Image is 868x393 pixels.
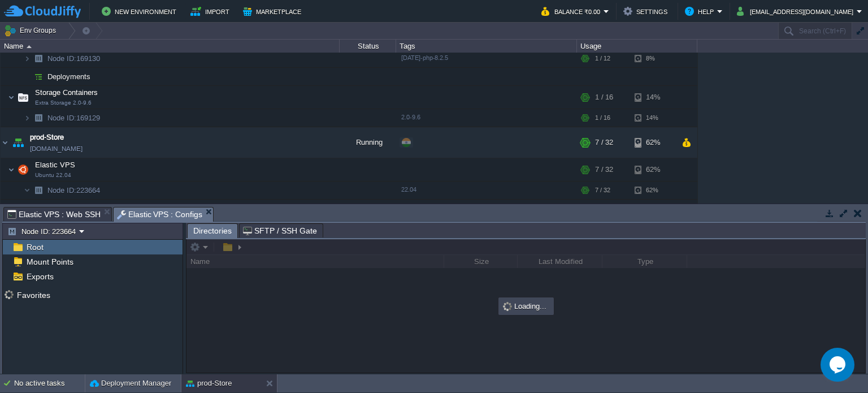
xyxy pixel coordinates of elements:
span: [DOMAIN_NAME] [30,143,83,154]
span: [TECHNICAL_ID] [56,200,116,217]
span: Favorites [15,290,52,300]
button: Balance ₹0.00 [541,5,604,18]
img: CloudJiffy [4,5,81,19]
span: Directories [193,224,232,238]
a: prod-Store [30,132,64,143]
button: Marketplace [243,5,305,18]
span: Elastic VPS : Web SSH [7,208,101,221]
a: Storage ContainersExtra Storage 2.0-9.6 [34,88,99,97]
span: [DATE]-php-8.2.5 [401,54,448,61]
img: AMDAwAAAACH5BAEAAAAALAAAAAABAAEAAAICRAEAOw== [24,109,31,127]
iframe: chat widget [821,348,857,382]
img: AMDAwAAAACH5BAEAAAAALAAAAAABAAEAAAICRAEAOw== [31,182,46,199]
img: AMDAwAAAACH5BAEAAAAALAAAAAABAAEAAAICRAEAOw== [8,86,15,109]
button: Help [685,5,717,18]
img: AMDAwAAAACH5BAEAAAAALAAAAAABAAEAAAICRAEAOw== [24,50,31,67]
span: SFTP / SSH Gate [243,224,317,237]
img: AMDAwAAAACH5BAEAAAAALAAAAAABAAEAAAICRAEAOw== [37,200,53,217]
div: 7 / 32 [595,182,610,199]
div: 7 / 32 [595,127,613,158]
a: Node ID:169129 [46,113,102,123]
img: AMDAwAAAACH5BAEAAAAALAAAAAABAAEAAAICRAEAOw== [31,68,46,85]
span: Ubuntu 22.04 [35,172,71,179]
span: Storage Containers [34,88,99,97]
div: Loading... [500,299,553,314]
a: Mount Points [24,257,75,267]
a: Favorites [15,291,52,300]
div: 1 / 16 [595,109,610,127]
button: Import [190,5,233,18]
span: Elastic VPS [34,160,77,170]
div: 1 / 16 [595,86,613,109]
img: AMDAwAAAACH5BAEAAAAALAAAAAABAAEAAAICRAEAOw== [15,158,31,181]
div: 1 / 12 [595,50,610,67]
div: Tags [397,40,576,53]
div: 14% [635,86,671,109]
img: AMDAwAAAACH5BAEAAAAALAAAAAABAAEAAAICRAEAOw== [31,200,37,217]
button: [EMAIL_ADDRESS][DOMAIN_NAME] [737,5,857,18]
span: Node ID: [47,114,76,122]
div: 7 / 32 [595,158,613,181]
button: Settings [623,5,671,18]
button: Node ID: 223664 [7,226,79,236]
button: New Environment [102,5,180,18]
img: AMDAwAAAACH5BAEAAAAALAAAAAABAAEAAAICRAEAOw== [27,45,32,48]
button: Env Groups [4,23,60,38]
div: 62% [635,127,671,158]
div: 62% [635,182,671,199]
span: Node ID: [47,186,76,195]
a: Elastic VPSUbuntu 22.04 [34,161,77,169]
span: 22.04 [401,186,416,193]
img: AMDAwAAAACH5BAEAAAAALAAAAAABAAEAAAICRAEAOw== [15,86,31,109]
img: AMDAwAAAACH5BAEAAAAALAAAAAABAAEAAAICRAEAOw== [24,68,31,85]
span: 169130 [46,54,102,63]
span: Elastic VPS : Configs [117,208,203,222]
a: Node ID:223664 [46,185,102,195]
img: AMDAwAAAACH5BAEAAAAALAAAAAABAAEAAAICRAEAOw== [31,109,46,127]
button: Deployment Manager [90,378,171,389]
span: 223664 [46,185,102,195]
span: 2.0-9.6 [401,114,420,120]
span: 169129 [46,113,102,123]
div: Running [340,127,396,158]
div: 62% [635,158,671,181]
a: Root [24,242,45,252]
span: Node ID: [47,54,76,63]
div: Usage [578,40,697,53]
button: prod-Store [186,378,232,389]
div: No active tasks [14,374,85,392]
a: Deployments [46,72,92,81]
img: AMDAwAAAACH5BAEAAAAALAAAAAABAAEAAAICRAEAOw== [10,127,26,158]
div: 14% [635,109,671,127]
div: Name [1,40,339,53]
a: Exports [24,271,55,282]
img: AMDAwAAAACH5BAEAAAAALAAAAAABAAEAAAICRAEAOw== [24,182,31,199]
span: Extra Storage 2.0-9.6 [35,100,92,106]
img: AMDAwAAAACH5BAEAAAAALAAAAAABAAEAAAICRAEAOw== [31,50,46,67]
a: Node ID:169130 [46,54,102,63]
div: Status [340,40,396,53]
div: 8% [635,50,671,67]
img: AMDAwAAAACH5BAEAAAAALAAAAAABAAEAAAICRAEAOw== [8,158,15,181]
img: AMDAwAAAACH5BAEAAAAALAAAAAABAAEAAAICRAEAOw== [1,127,10,158]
